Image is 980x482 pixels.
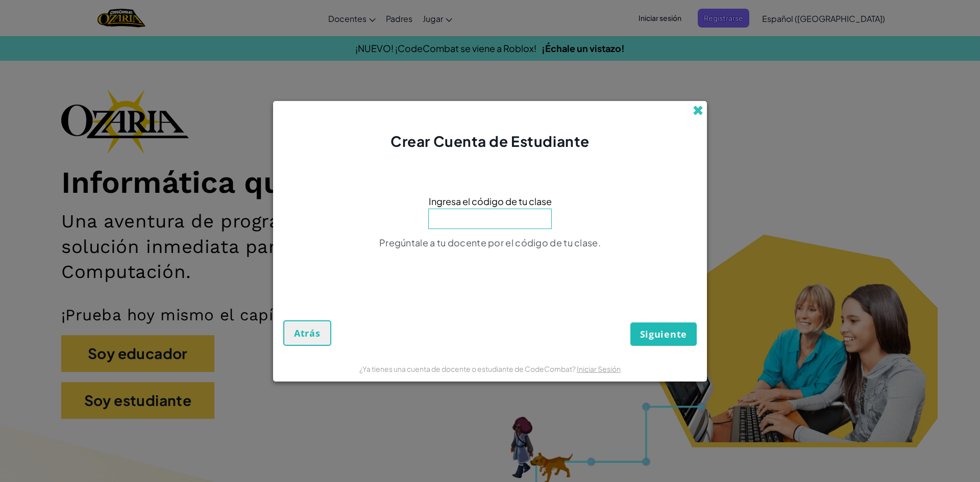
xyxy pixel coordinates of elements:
span: Crear Cuenta de Estudiante [390,132,590,150]
span: Atrás [294,327,321,339]
a: Iniciar Sesión [577,364,621,373]
span: Siguiente [640,328,687,340]
span: Pregúntale a tu docente por el código de tu clase. [379,237,601,248]
span: ¿Ya tienes una cuenta de docente o estudiante de CodeCombat? [359,364,577,373]
span: Ingresa el código de tu clase [429,194,552,209]
button: Atrás [283,320,331,346]
button: Siguiente [630,322,697,346]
